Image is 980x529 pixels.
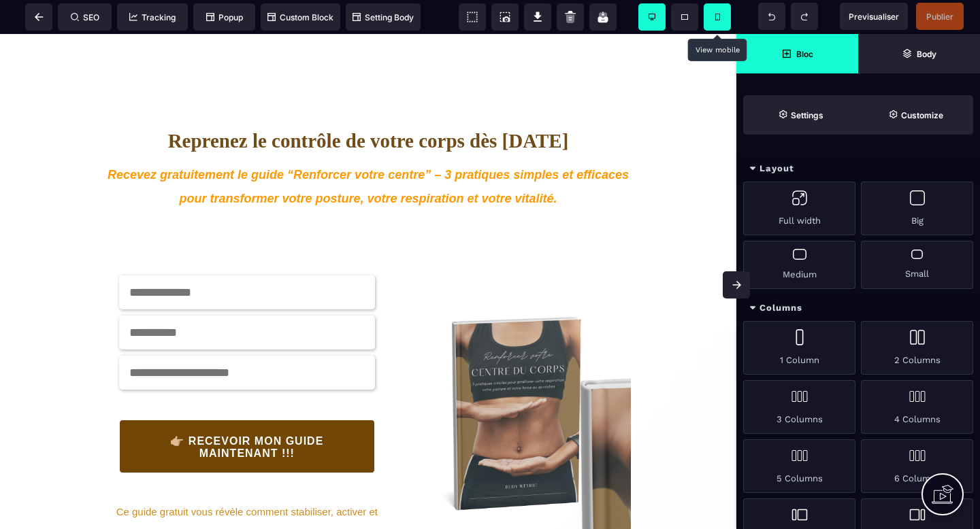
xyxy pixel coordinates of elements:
div: Full width [743,182,855,235]
span: Popup [206,12,243,22]
span: Publier [926,12,953,22]
span: SEO [71,12,99,22]
div: 5 Columns [743,439,855,493]
span: View components [459,3,486,31]
span: Settings [743,95,858,135]
span: Tracking [129,12,176,22]
span: Open Layer Manager [858,34,980,73]
div: Medium [743,241,855,289]
img: b5817189f640a198fbbb5bc8c2515528_10.png [389,258,631,500]
span: Open Blocks [736,34,858,73]
span: Setting Body [353,12,414,22]
strong: Settings [791,110,823,120]
span: Screenshot [491,3,519,31]
strong: Customize [901,110,943,120]
div: 6 Columns [861,439,973,493]
div: Layout [736,156,980,182]
div: 3 Columns [743,380,855,434]
button: 👉🏼 RECEVOIR MON GUIDE MAINTENANT !!! [119,386,375,439]
div: 2 Columns [861,321,973,375]
div: Small [861,241,973,289]
span: Preview [840,3,908,30]
div: 1 Column [743,321,855,375]
div: Big [861,182,973,235]
span: Open Style Manager [858,95,973,135]
span: Custom Block [267,12,333,22]
strong: Body [917,49,936,59]
div: 4 Columns [861,380,973,434]
span: Previsualiser [849,12,899,22]
strong: Bloc [796,49,813,59]
div: Columns [736,296,980,321]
